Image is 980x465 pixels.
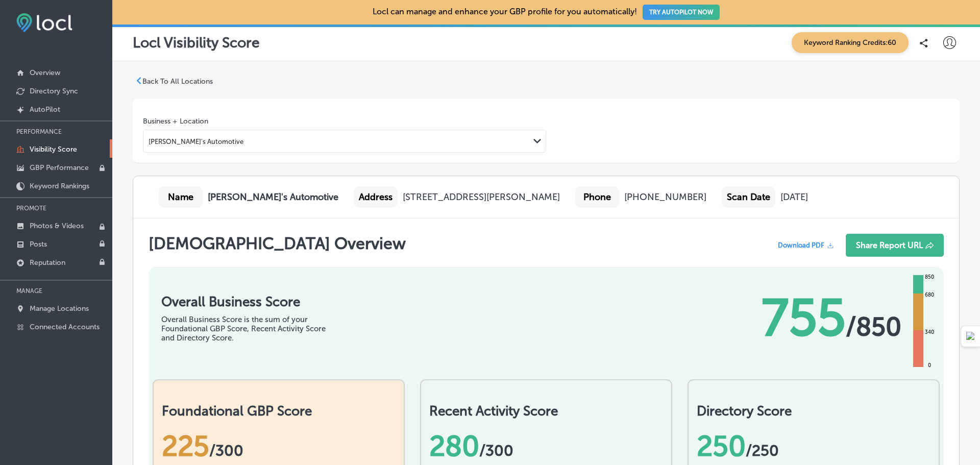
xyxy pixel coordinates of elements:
[575,186,619,208] div: Phone
[162,403,396,419] h2: Foundational GBP Score
[762,287,846,349] span: 755
[780,191,808,203] div: [DATE]
[923,328,936,336] div: 340
[16,13,72,32] img: fda3e92497d09a02dc62c9cd864e3231.png
[354,186,398,208] div: Address
[846,234,944,257] button: Share Report URL
[846,311,901,342] span: / 850
[143,117,208,126] label: Business + Location
[30,68,60,77] p: Overview
[792,32,909,53] span: Keyword Ranking Credits: 60
[149,137,243,145] div: [PERSON_NAME]'s Automotive
[30,240,47,249] p: Posts
[697,429,930,463] div: 250
[30,323,100,331] p: Connected Accounts
[966,332,975,341] img: Detect Auto
[161,315,340,342] div: Overall Business Score is the sum of your Foundational GBP Score, Recent Activity Score and Direc...
[778,241,824,249] span: Download PDF
[429,403,663,419] h2: Recent Activity Score
[697,403,930,419] h2: Directory Score
[30,258,65,267] p: Reputation
[30,145,77,154] p: Visibility Score
[429,429,663,463] div: 280
[149,234,406,262] h1: [DEMOGRAPHIC_DATA] Overview
[30,304,89,313] p: Manage Locations
[479,442,513,460] span: /300
[643,5,720,20] button: TRY AUTOPILOT NOW
[926,361,933,370] div: 0
[209,442,243,460] span: / 300
[746,442,779,460] span: /250
[722,186,775,208] div: Scan Date
[161,294,340,310] h1: Overall Business Score
[30,87,78,95] p: Directory Sync
[142,77,213,86] p: Back To All Locations
[923,291,936,299] div: 680
[30,182,89,190] p: Keyword Rankings
[133,34,260,51] p: Locl Visibility Score
[403,191,560,203] div: [STREET_ADDRESS][PERSON_NAME]
[159,186,203,208] div: Name
[162,429,396,463] div: 225
[624,191,706,203] div: [PHONE_NUMBER]
[30,163,89,172] p: GBP Performance
[30,222,84,230] p: Photos & Videos
[208,191,338,203] b: [PERSON_NAME]'s Automotive
[30,105,60,114] p: AutoPilot
[923,273,936,281] div: 850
